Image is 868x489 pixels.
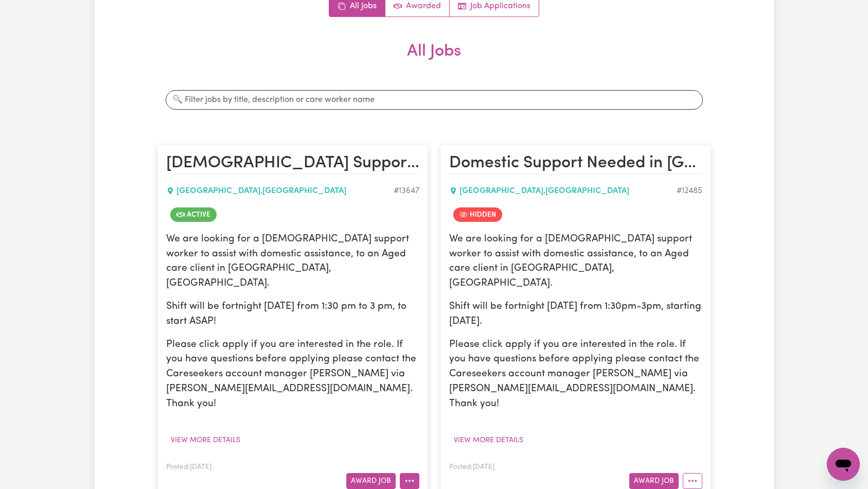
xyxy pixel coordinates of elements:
span: Posted: [DATE] [449,464,494,470]
button: View more details [449,432,528,448]
span: Job is hidden [453,207,502,222]
h2: Domestic Support Needed in Ulverstone, TAS [449,153,702,174]
span: Posted: [DATE] [166,464,211,470]
button: More options [683,473,702,489]
div: Job ID #12485 [677,185,702,197]
p: We are looking for a [DEMOGRAPHIC_DATA] support worker to assist with domestic assistance, to an ... [166,232,419,291]
input: 🔍 Filter jobs by title, description or care worker name [166,90,703,110]
span: Job is active [170,207,217,222]
p: We are looking for a [DEMOGRAPHIC_DATA] support worker to assist with domestic assistance, to an ... [449,232,702,291]
h2: All Jobs [157,42,711,78]
p: Shift will be fortnight [DATE] from 1:30 pm to 3 pm, to start ASAP! [166,300,419,329]
button: View more details [166,432,245,448]
div: [GEOGRAPHIC_DATA] , [GEOGRAPHIC_DATA] [449,185,677,197]
h2: Female Support Worker Needed Fortnight Monday In West Ulverstone, TAS [166,153,419,174]
div: [GEOGRAPHIC_DATA] , [GEOGRAPHIC_DATA] [166,185,394,197]
p: Shift will be fortnight [DATE] from 1:30pm-3pm, starting [DATE]. [449,300,702,329]
button: More options [400,473,419,489]
iframe: Button to launch messaging window [827,448,860,481]
p: Please click apply if you are interested in the role. If you have questions before applying pleas... [166,338,419,412]
button: Award Job [629,473,679,489]
p: Please click apply if you are interested in the role. If you have questions before applying pleas... [449,338,702,412]
button: Award Job [346,473,396,489]
div: Job ID #13647 [394,185,419,197]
